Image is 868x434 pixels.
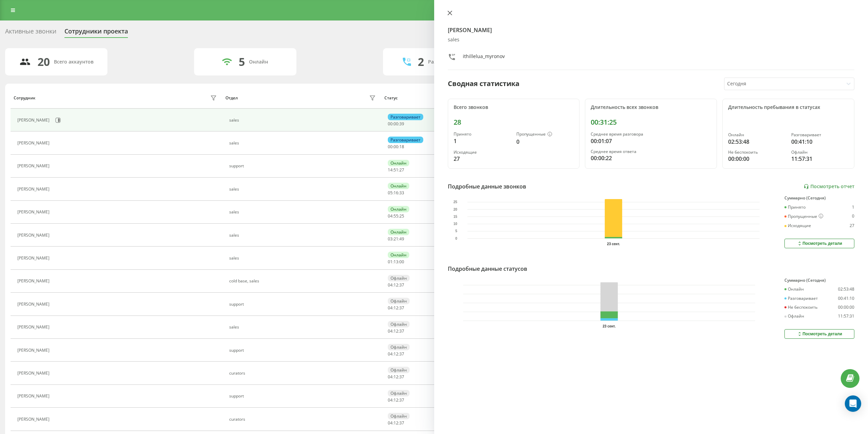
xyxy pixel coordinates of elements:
[394,282,398,288] span: 12
[229,210,378,214] div: sales
[838,287,854,292] div: 02:53:48
[388,121,393,127] span: 00
[17,348,51,353] div: [PERSON_NAME]
[454,132,511,137] div: Принято
[388,114,423,120] div: Разговаривает
[394,374,398,380] span: 12
[399,167,404,173] span: 27
[784,196,854,200] div: Суммарно (Сегодня)
[399,374,404,380] span: 37
[453,222,457,226] text: 10
[399,397,404,403] span: 37
[388,352,404,356] div: : :
[394,121,398,127] span: 00
[845,395,861,412] div: Open Intercom Messenger
[728,132,785,137] div: Онлайн
[448,182,526,191] div: Подробные данные звонков
[453,215,457,219] text: 15
[448,265,527,273] div: Подробные данные статусов
[388,390,410,396] div: Офлайн
[453,200,457,204] text: 25
[784,214,823,219] div: Пропущенные
[14,96,35,100] div: Сотрудник
[54,59,93,65] div: Всего аккаунтов
[388,305,393,311] span: 04
[388,167,393,173] span: 14
[603,324,616,328] text: 23 сент.
[728,104,849,110] div: Длительность пребывания в статусах
[229,141,378,145] div: sales
[225,96,238,100] div: Отдел
[239,55,245,68] div: 5
[388,397,393,403] span: 04
[399,213,404,219] span: 25
[784,205,806,210] div: Принято
[388,282,393,288] span: 04
[516,138,574,146] div: 0
[399,351,404,357] span: 37
[229,187,378,192] div: sales
[394,328,398,334] span: 12
[791,132,849,137] div: Разговаривает
[388,122,404,126] div: : :
[388,144,393,150] span: 00
[17,394,51,398] div: [PERSON_NAME]
[388,190,393,196] span: 05
[454,104,574,110] div: Всего звонков
[791,155,849,163] div: 11:57:31
[399,282,404,288] span: 37
[388,259,393,265] span: 01
[229,233,378,238] div: sales
[229,348,378,353] div: support
[454,155,511,163] div: 27
[448,26,855,34] h4: [PERSON_NAME]
[388,206,409,212] div: Онлайн
[388,306,404,310] div: : :
[229,279,378,283] div: cold base, sales
[388,374,393,380] span: 04
[388,413,410,419] div: Офлайн
[249,59,268,65] div: Онлайн
[17,210,51,214] div: [PERSON_NAME]
[394,305,398,311] span: 12
[838,305,854,310] div: 00:00:00
[448,37,855,43] div: sales
[852,205,854,210] div: 1
[38,55,50,68] div: 20
[784,314,804,319] div: Офлайн
[388,191,404,195] div: : :
[388,398,404,403] div: : :
[455,229,457,233] text: 5
[17,371,51,376] div: [PERSON_NAME]
[388,375,404,379] div: : :
[388,328,393,334] span: 04
[784,287,804,292] div: Онлайн
[229,325,378,330] div: sales
[229,118,378,123] div: sales
[394,167,398,173] span: 51
[384,96,398,100] div: Статус
[804,184,854,190] a: Посмотреть отчет
[454,150,511,155] div: Исходящие
[229,164,378,168] div: support
[463,53,505,63] div: ithillelua_myronov
[591,104,711,110] div: Длительность всех звонков
[784,239,854,248] button: Посмотреть детали
[388,344,410,350] div: Офлайн
[448,79,519,89] div: Сводная статистика
[607,242,620,246] text: 23 сент.
[17,256,51,261] div: [PERSON_NAME]
[784,296,818,301] div: Разговаривает
[399,121,404,127] span: 39
[399,190,404,196] span: 33
[388,275,410,281] div: Офлайн
[388,420,393,426] span: 04
[838,314,854,319] div: 11:57:31
[229,394,378,398] div: support
[17,164,51,168] div: [PERSON_NAME]
[591,154,711,162] div: 00:00:22
[17,118,51,123] div: [PERSON_NAME]
[784,329,854,339] button: Посмотреть детали
[591,137,711,145] div: 00:01:07
[784,305,818,310] div: Не беспокоить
